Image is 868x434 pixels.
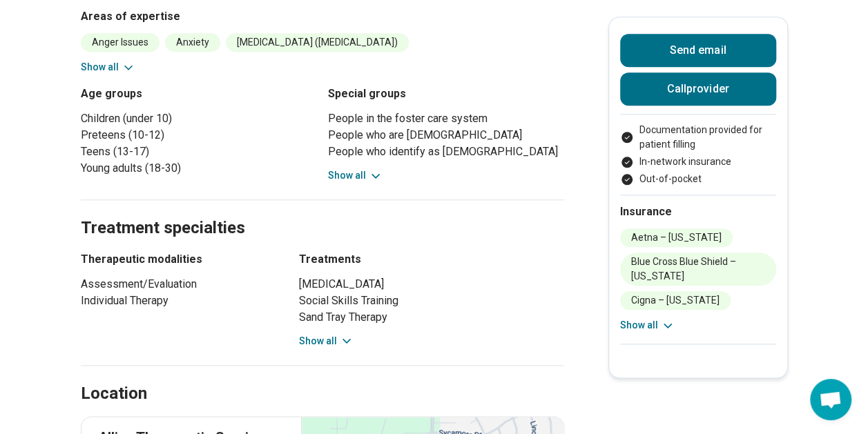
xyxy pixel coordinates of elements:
li: People who identify as [DEMOGRAPHIC_DATA] [328,144,564,160]
li: Sand Tray Therapy [299,309,564,326]
li: Aetna – [US_STATE] [620,228,733,247]
li: Anger Issues [81,33,160,52]
li: People in the foster care system [328,110,564,127]
li: Blue Cross Blue Shield – [US_STATE] [620,253,776,286]
li: Anxiety [165,33,220,52]
h3: Therapeutic modalities [81,251,274,268]
li: Out-of-pocket [620,172,776,186]
li: [MEDICAL_DATA] [299,276,564,293]
h3: Age groups [81,86,317,102]
button: Callprovider [620,72,776,106]
h3: Areas of expertise [81,8,564,25]
li: Young adults (18-30) [81,160,317,177]
h3: Treatments [299,251,564,268]
li: People who are [DEMOGRAPHIC_DATA] [328,127,564,144]
li: Teens (13-17) [81,144,317,160]
li: Cigna – [US_STATE] [620,291,731,310]
h2: Insurance [620,204,776,220]
div: Open chat [810,379,851,420]
button: Show all [620,318,675,333]
li: In-network insurance [620,155,776,169]
button: Show all [328,168,383,183]
h3: Special groups [328,86,564,102]
button: Show all [299,334,354,348]
li: Children (under 10) [81,110,317,127]
button: Send email [620,34,776,67]
h2: Treatment specialties [81,184,564,240]
li: Documentation provided for patient filling [620,123,776,152]
ul: Payment options [620,123,776,186]
h2: Location [81,382,147,406]
li: Individual Therapy [81,293,274,309]
li: Social Skills Training [299,293,564,309]
li: Assessment/Evaluation [81,276,274,293]
button: Show all [81,60,135,75]
li: [MEDICAL_DATA] ([MEDICAL_DATA]) [226,33,409,52]
li: Preteens (10-12) [81,127,317,144]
